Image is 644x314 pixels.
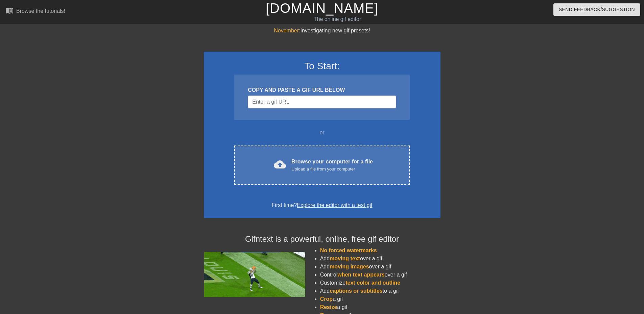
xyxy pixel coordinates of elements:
[213,60,432,72] h3: To Start:
[5,6,65,17] a: Browse the tutorials!
[330,256,360,261] span: moving text
[248,96,396,108] input: Username
[320,263,440,271] li: Add over a gif
[345,280,400,286] span: text color and outline
[291,158,373,173] div: Browse your computer for a file
[553,3,640,16] button: Send Feedback/Suggestion
[291,166,373,173] div: Upload a file from your computer
[320,255,440,263] li: Add over a gif
[274,28,300,33] span: November:
[320,303,440,311] li: a gif
[274,158,286,171] span: cloud_upload
[5,6,14,15] span: menu_book
[204,234,440,244] h4: Gifntext is a powerful, online, free gif editor
[320,271,440,279] li: Control over a gif
[320,304,337,310] span: Resize
[320,295,440,303] li: a gif
[204,252,305,297] img: football_small.gif
[330,288,382,294] span: captions or subtitles
[320,279,440,287] li: Customize
[16,8,65,14] div: Browse the tutorials!
[320,287,440,295] li: Add to a gif
[297,202,372,208] a: Explore the editor with a test gif
[218,15,457,23] div: The online gif editor
[320,296,333,302] span: Crop
[266,1,378,16] a: [DOMAIN_NAME]
[248,86,396,94] div: COPY AND PASTE A GIF URL BELOW
[330,264,369,269] span: moving images
[213,201,432,209] div: First time?
[221,129,423,137] div: or
[337,272,385,278] span: when text appears
[320,247,377,253] span: No forced watermarks
[204,27,440,35] div: Investigating new gif presets!
[559,5,635,14] span: Send Feedback/Suggestion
